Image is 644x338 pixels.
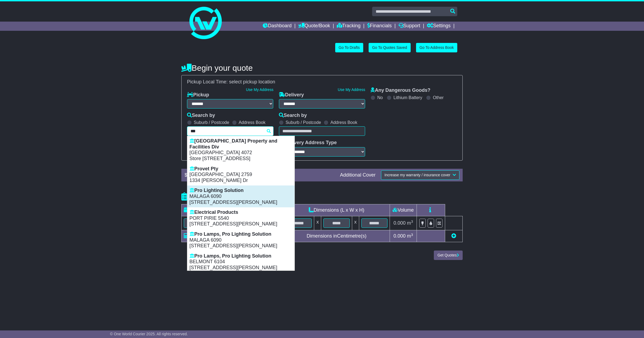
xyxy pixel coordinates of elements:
[189,209,292,215] p: Electrical Products
[189,156,292,162] p: Store [STREET_ADDRESS]
[189,231,292,237] p: Pro Lamps, Pro Lighting Solution
[434,251,463,260] button: Get Quotes
[337,172,378,178] div: Additional Cover
[263,22,292,31] a: Dashboard
[416,43,457,52] a: Go To Address Book
[182,204,227,216] td: Type
[377,95,383,100] label: No
[189,138,292,150] p: [GEOGRAPHIC_DATA] Property and Facilities Div
[189,215,292,221] p: PORT PIRIE 5540
[411,233,413,237] sup: 3
[189,188,292,194] p: Pro Lighting Solution
[189,221,292,227] p: [STREET_ADDRESS][PERSON_NAME]
[411,219,413,224] sup: 3
[189,237,292,243] p: MALAGA 6090
[335,43,363,52] a: Go To Drafts
[279,140,337,146] label: Delivery Address Type
[189,194,292,200] p: MALAGA 6090
[189,166,292,172] p: Provet Pty
[181,192,249,201] h4: Package details |
[393,220,406,226] span: 0.000
[187,92,209,98] label: Pickup
[385,173,450,177] span: Increase my warranty / insurance cover
[371,87,430,93] label: Any Dangerous Goods?
[298,22,330,31] a: Quote/Book
[381,170,459,180] button: Increase my warranty / insurance cover
[393,95,422,100] label: Lithium Battery
[393,233,406,239] span: 0.000
[367,22,392,31] a: Financials
[407,220,413,226] span: m
[189,172,292,178] p: [GEOGRAPHIC_DATA] 2759
[189,200,292,205] p: [STREET_ADDRESS][PERSON_NAME]
[239,120,266,125] label: Address Book
[187,113,215,119] label: Search by
[286,120,321,125] label: Suburb / Postcode
[314,216,321,230] td: x
[246,87,273,92] a: Use My Address
[427,22,451,31] a: Settings
[189,243,292,249] p: [STREET_ADDRESS][PERSON_NAME]
[352,216,359,230] td: x
[189,178,292,184] p: 1334 [PERSON_NAME] Dr
[189,265,292,271] p: [STREET_ADDRESS][PERSON_NAME]
[189,253,292,259] p: Pro Lamps, Pro Lighting Solution
[433,95,444,100] label: Other
[283,230,390,242] td: Dimensions in Centimetre(s)
[182,230,227,242] td: Total
[399,22,420,31] a: Support
[338,87,365,92] a: Use My Address
[337,22,361,31] a: Tracking
[182,172,337,178] div: $ FreightSafe warranty included
[110,332,188,336] span: © One World Courier 2025. All rights reserved.
[283,204,390,216] td: Dimensions (L x W x H)
[229,79,275,84] span: select pickup location
[189,259,292,265] p: BELMONT 6104
[189,150,292,156] p: [GEOGRAPHIC_DATA] 4072
[279,113,307,119] label: Search by
[390,204,417,216] td: Volume
[194,120,229,125] label: Suburb / Postcode
[330,120,357,125] label: Address Book
[279,92,304,98] label: Delivery
[184,79,460,85] div: Pickup Local Time:
[369,43,411,52] a: Go To Quotes Saved
[181,63,463,72] h4: Begin your quote
[451,233,456,239] a: Add new item
[407,233,413,239] span: m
